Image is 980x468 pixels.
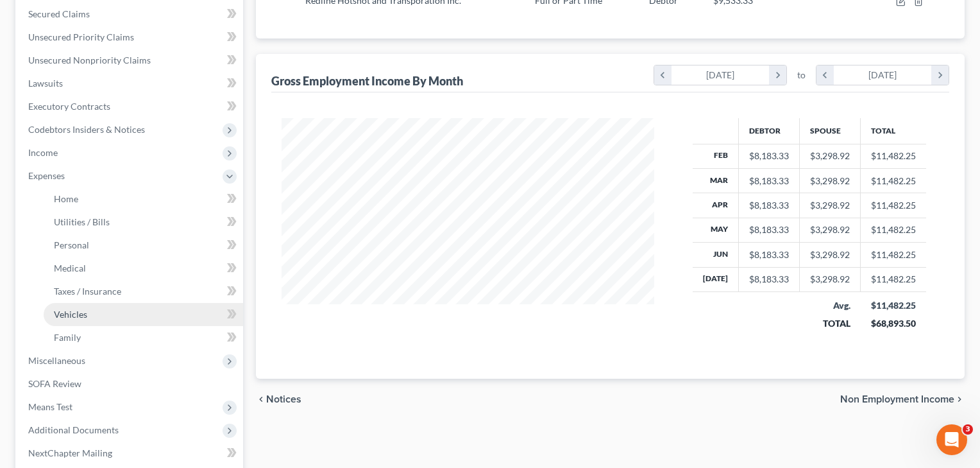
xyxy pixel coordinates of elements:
[871,317,917,330] div: $68,893.50
[18,95,243,118] a: Executory Contracts
[54,263,86,273] span: Medical
[28,78,63,89] span: Lawsuits
[800,118,861,144] th: Spouse
[861,218,927,242] td: $11,482.25
[44,257,243,280] a: Medical
[44,211,243,234] a: Utilities / Bills
[810,150,850,162] div: $3,298.92
[28,447,112,458] span: NextChapter Mailing
[18,3,243,26] a: Secured Claims
[44,303,243,326] a: Vehicles
[749,175,789,187] div: $8,183.33
[693,168,739,193] th: Mar
[861,168,927,193] td: $11,482.25
[44,187,243,211] a: Home
[834,65,932,85] div: [DATE]
[861,144,927,168] td: $11,482.25
[28,124,145,135] span: Codebtors Insiders & Notices
[256,394,301,404] button: chevron_left Notices
[28,401,72,412] span: Means Test
[28,378,81,389] span: SOFA Review
[18,72,243,95] a: Lawsuits
[861,118,927,144] th: Total
[28,355,85,366] span: Miscellaneous
[861,243,927,267] td: $11,482.25
[810,317,850,330] div: TOTAL
[28,101,110,112] span: Executory Contracts
[693,193,739,218] th: Apr
[840,394,965,404] button: Non Employment Income chevron_right
[54,332,81,343] span: Family
[654,65,672,85] i: chevron_left
[963,424,973,435] span: 3
[840,394,954,404] span: Non Employment Income
[693,218,739,242] th: May
[749,199,789,212] div: $8,183.33
[28,147,58,158] span: Income
[810,175,850,187] div: $3,298.92
[931,65,949,85] i: chevron_right
[28,31,134,42] span: Unsecured Priority Claims
[810,223,850,236] div: $3,298.92
[44,326,243,349] a: Family
[28,424,119,435] span: Additional Documents
[693,267,739,291] th: [DATE]
[861,267,927,291] td: $11,482.25
[44,234,243,257] a: Personal
[54,239,89,250] span: Personal
[739,118,800,144] th: Debtor
[18,372,243,395] a: SOFA Review
[954,394,965,404] i: chevron_right
[797,69,806,82] span: to
[54,193,78,204] span: Home
[749,150,789,162] div: $8,183.33
[693,144,739,168] th: Feb
[266,394,301,404] span: Notices
[816,65,834,85] i: chevron_left
[28,8,90,19] span: Secured Claims
[18,442,243,465] a: NextChapter Mailing
[54,309,87,320] span: Vehicles
[271,73,463,89] div: Gross Employment Income By Month
[256,394,266,404] i: chevron_left
[54,216,110,227] span: Utilities / Bills
[672,65,770,85] div: [DATE]
[18,26,243,49] a: Unsecured Priority Claims
[810,248,850,261] div: $3,298.92
[810,199,850,212] div: $3,298.92
[693,243,739,267] th: Jun
[749,223,789,236] div: $8,183.33
[28,55,151,65] span: Unsecured Nonpriority Claims
[54,286,121,297] span: Taxes / Insurance
[936,424,967,455] iframe: Intercom live chat
[769,65,786,85] i: chevron_right
[749,273,789,286] div: $8,183.33
[44,280,243,303] a: Taxes / Insurance
[28,170,65,181] span: Expenses
[810,299,850,312] div: Avg.
[810,273,850,286] div: $3,298.92
[749,248,789,261] div: $8,183.33
[861,193,927,218] td: $11,482.25
[18,49,243,72] a: Unsecured Nonpriority Claims
[871,299,917,312] div: $11,482.25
